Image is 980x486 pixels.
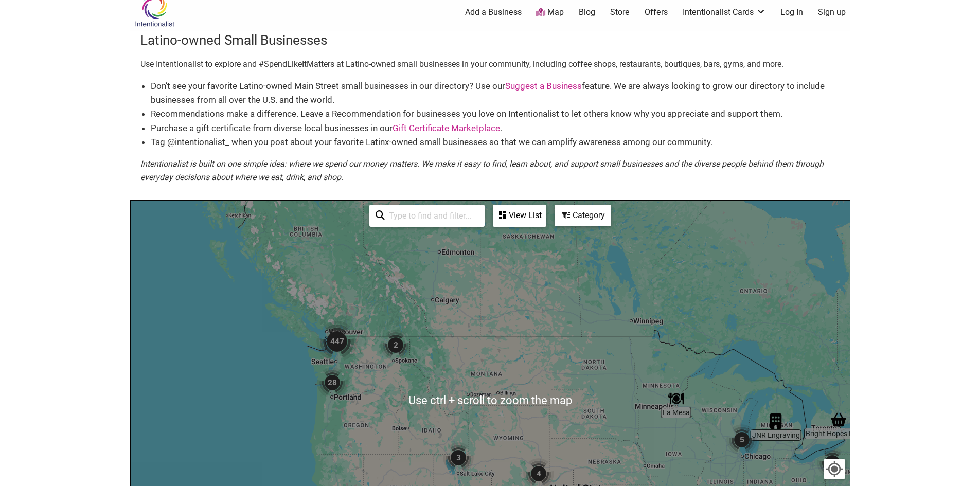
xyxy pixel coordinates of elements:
a: Gift Certificate Marketplace [393,123,500,133]
div: 3 [443,442,474,473]
a: Offers [645,7,668,18]
li: Recommendations make a difference. Leave a Recommendation for businesses you love on Intentionali... [151,107,840,121]
a: Suggest a Business [505,81,582,91]
div: 447 [316,321,358,362]
h3: Latino-owned Small Businesses [140,31,840,49]
a: Blog [579,7,595,18]
li: Purchase a gift certificate from diverse local businesses in our . [151,121,840,135]
div: Bright Hopes Market [831,412,846,427]
li: Tag @intentionalist_ when you post about your favorite Latinx-owned small businesses so that we c... [151,135,840,149]
a: Store [610,7,630,18]
div: 28 [317,367,348,398]
em: Intentionalist is built on one simple idea: where we spend our money matters. We make it easy to ... [140,159,824,182]
div: JNR Engraving [768,413,783,429]
div: La Mesa [668,391,684,406]
div: 2 [380,330,411,361]
div: 3 [817,447,848,478]
input: Type to find and filter... [385,206,478,226]
a: Add a Business [465,7,522,18]
li: Don’t see your favorite Latino-owned Main Street small businesses in our directory? Use our featu... [151,79,840,107]
a: Sign up [818,7,846,18]
button: Your Location [824,459,845,479]
div: Filter by category [555,205,611,226]
a: Intentionalist Cards [683,7,766,18]
div: Category [556,206,610,225]
p: Use Intentionalist to explore and #SpendLikeItMatters at Latino-owned small businesses in your co... [140,58,840,71]
a: Map [536,7,564,19]
div: See a list of the visible businesses [493,205,546,227]
div: 5 [726,424,757,455]
div: Type to search and filter [369,205,485,227]
a: Log In [780,7,803,18]
div: View List [494,206,545,225]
